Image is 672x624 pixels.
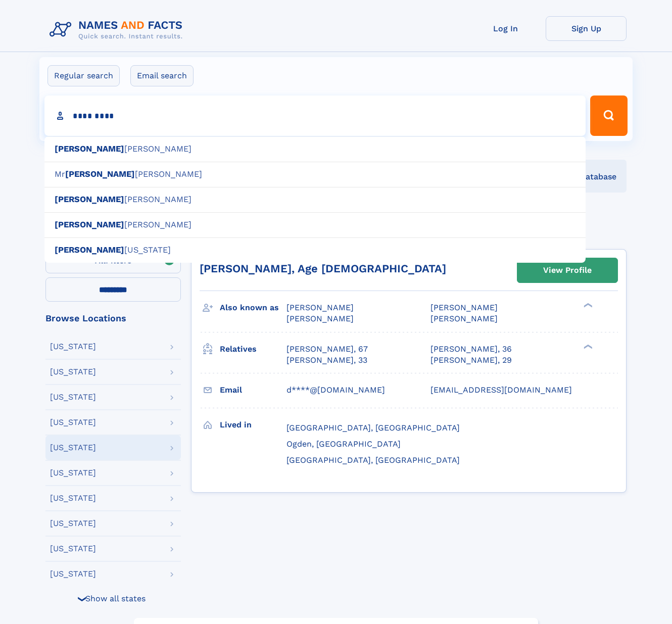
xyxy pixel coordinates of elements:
div: Show all states [45,586,181,610]
div: [US_STATE] [50,570,96,578]
div: [US_STATE] [50,368,96,376]
div: ❯ [76,595,88,602]
b: [PERSON_NAME] [55,245,124,255]
a: [PERSON_NAME], 36 [430,344,512,355]
a: [PERSON_NAME], Age [DEMOGRAPHIC_DATA] [200,262,446,275]
span: [PERSON_NAME] [430,314,498,323]
div: [PERSON_NAME] [44,136,586,162]
a: Log In [465,16,546,41]
div: [US_STATE] [50,393,96,401]
div: View Profile [543,259,592,282]
span: [PERSON_NAME] [430,303,498,312]
span: Ogden, [GEOGRAPHIC_DATA] [286,439,401,449]
span: [GEOGRAPHIC_DATA], [GEOGRAPHIC_DATA] [286,455,460,465]
b: [PERSON_NAME] [55,144,124,154]
a: View Profile [517,258,617,282]
div: [US_STATE] [50,494,96,502]
span: [PERSON_NAME] [286,314,354,323]
a: [PERSON_NAME], 29 [430,355,512,366]
label: Regular search [47,65,120,86]
div: [US_STATE] [50,519,96,527]
h3: Lived in [220,416,286,434]
div: [PERSON_NAME] [44,212,586,238]
div: [US_STATE] [50,418,96,426]
div: ❯ [581,302,593,309]
a: [PERSON_NAME], 67 [286,344,368,355]
b: [PERSON_NAME] [55,220,124,229]
div: ❯ [581,343,593,350]
div: [US_STATE] [50,444,96,452]
b: [PERSON_NAME] [55,195,124,204]
div: [US_STATE] [50,469,96,477]
div: Browse Locations [45,314,181,323]
h3: Also known as [220,299,286,316]
div: [US_STATE] [44,237,586,263]
div: [US_STATE] [50,343,96,351]
h3: Email [220,381,286,399]
button: Search Button [590,95,628,136]
span: [GEOGRAPHIC_DATA], [GEOGRAPHIC_DATA] [286,423,460,433]
b: [PERSON_NAME] [65,169,135,179]
div: [US_STATE] [50,545,96,553]
span: [PERSON_NAME] [286,303,354,312]
label: Email search [130,65,194,86]
div: [PERSON_NAME] [44,187,586,213]
div: Mr [PERSON_NAME] [44,162,586,187]
input: search input [44,95,586,136]
a: Sign Up [546,16,627,41]
h3: Relatives [220,341,286,358]
a: [PERSON_NAME], 33 [286,355,367,366]
img: Logo Names and Facts [45,16,191,43]
span: [EMAIL_ADDRESS][DOMAIN_NAME] [430,385,572,395]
